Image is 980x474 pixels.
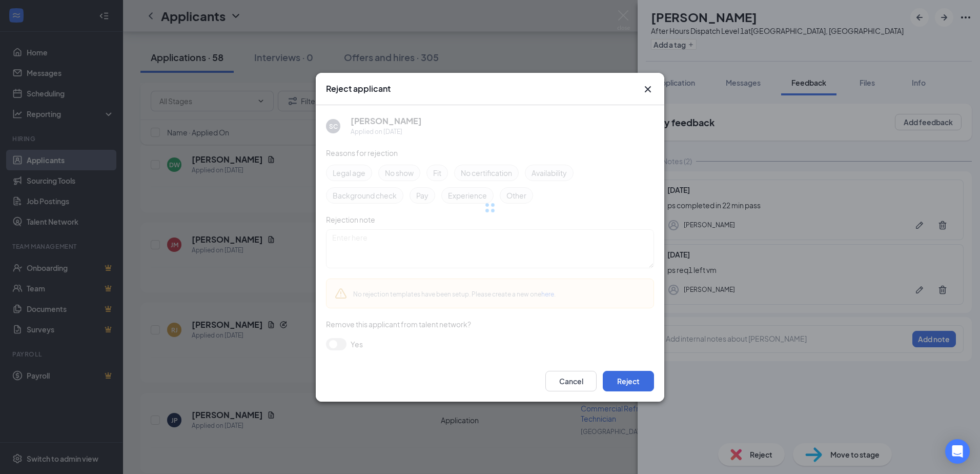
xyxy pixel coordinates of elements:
button: Close [642,83,654,95]
button: Reject [603,371,654,391]
h3: Reject applicant [326,83,391,94]
button: Cancel [545,371,597,391]
div: Open Intercom Messenger [945,439,970,464]
svg: Cross [642,83,654,95]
